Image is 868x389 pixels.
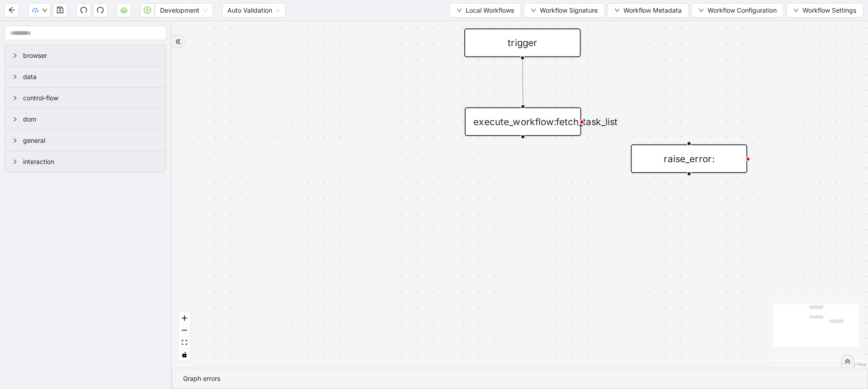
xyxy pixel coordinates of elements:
button: toggle interactivity [179,349,190,361]
span: Workflow Signature [540,5,598,15]
span: right [12,117,18,122]
span: double-right [844,358,851,365]
span: Development [160,4,208,17]
div: dom [5,109,166,130]
span: Workflow Configuration [708,5,777,15]
span: arrow-left [8,6,15,14]
span: Workflow Settings [802,5,856,15]
span: right [12,138,18,143]
span: double-right [175,38,181,45]
span: play-circle [144,6,151,14]
div: interaction [5,151,166,172]
span: down [614,8,620,13]
span: right [12,159,18,164]
button: zoom out [179,324,190,337]
span: down [531,8,536,13]
button: downWorkflow Metadata [607,3,689,18]
span: browser [23,51,159,61]
span: right [12,74,18,80]
button: redo [93,3,108,18]
button: cloud-server [117,3,131,18]
span: undo [80,6,87,14]
div: trigger [464,28,580,57]
span: dom [23,114,159,124]
button: downWorkflow Settings [786,3,863,18]
span: control-flow [23,93,159,103]
div: execute_workflow:fetch_task_list [465,108,581,136]
div: data [5,66,166,87]
div: general [5,130,166,151]
g: Edge from trigger to execute_workflow:fetch_task_list [523,60,523,104]
span: right [12,53,18,58]
span: general [23,136,159,145]
button: downWorkflow Signature [524,3,605,18]
span: plus-circle [679,185,699,204]
button: downLocal Workflows [449,3,521,18]
span: Workflow Metadata [623,5,682,15]
button: save [53,3,67,18]
div: raise_error:plus-circle [631,145,747,173]
span: down [793,8,799,13]
button: zoom in [179,312,190,324]
button: undo [76,3,91,18]
div: execute_workflow:fetch_task_listplus-circle [465,108,581,136]
span: Auto Validation [227,4,280,17]
div: control-flow [5,88,166,108]
span: redo [97,6,104,14]
button: downWorkflow Configuration [691,3,784,18]
span: Local Workflows [466,5,514,15]
button: arrow-left [5,3,19,18]
div: raise_error: [631,145,747,173]
span: save [57,6,64,14]
span: interaction [23,157,159,167]
span: cloud-upload [32,7,38,14]
button: fit view [179,337,190,349]
span: plus-circle [513,148,533,167]
span: down [42,8,47,13]
span: right [12,95,18,101]
a: React Flow attribution [843,361,867,367]
span: data [23,72,159,82]
div: browser [5,45,166,66]
div: Graph errors [183,374,857,384]
span: cloud-server [120,6,127,14]
button: cloud-uploaddown [28,3,51,18]
span: down [457,8,462,13]
span: down [698,8,704,13]
button: play-circle [140,3,155,18]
